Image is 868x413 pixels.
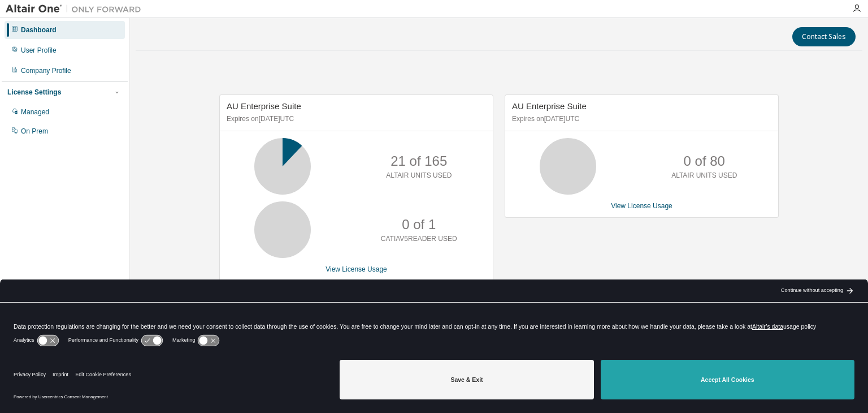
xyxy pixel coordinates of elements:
img: Altair One [6,3,147,15]
p: 0 of 1 [402,215,436,234]
a: View License Usage [611,202,672,210]
p: Expires on [DATE] UTC [227,114,483,124]
div: On Prem [21,127,48,136]
span: AU Enterprise Suite [512,101,587,111]
p: Expires on [DATE] UTC [512,114,769,124]
span: AU Enterprise Suite [227,101,301,111]
button: Contact Sales [792,27,856,46]
p: ALTAIR UNITS USED [386,171,452,180]
p: ALTAIR UNITS USED [671,171,737,180]
p: 0 of 80 [684,152,725,171]
div: Company Profile [21,66,71,75]
p: CATIAV5READER USED [381,234,457,244]
a: View License Usage [325,265,387,273]
div: License Settings [7,88,61,97]
div: Managed [21,107,49,117]
div: Dashboard [21,25,57,35]
p: 21 of 165 [390,152,447,171]
div: User Profile [21,46,57,55]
